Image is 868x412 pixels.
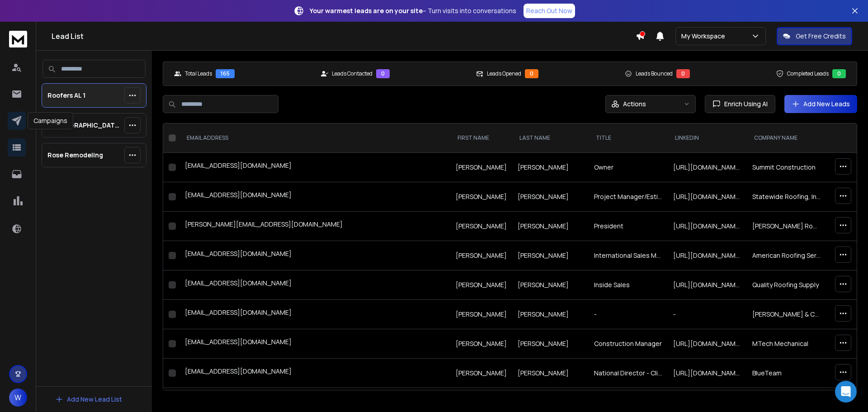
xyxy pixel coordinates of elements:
[512,359,589,388] td: [PERSON_NAME]
[185,308,445,321] div: [EMAIL_ADDRESS][DOMAIN_NAME]
[747,241,826,270] td: American Roofing Services
[589,359,668,388] td: National Director - Client Development
[450,270,512,300] td: [PERSON_NAME]
[777,27,852,45] button: Get Free Credits
[832,69,846,78] div: 0
[450,359,512,388] td: [PERSON_NAME]
[512,270,589,300] td: [PERSON_NAME]
[623,99,646,109] p: Actions
[450,153,512,182] td: [PERSON_NAME]
[589,123,668,153] th: title
[332,70,373,77] p: Leads Contacted
[747,359,826,388] td: BlueTeam
[668,182,747,212] td: [URL][DOMAIN_NAME]
[512,123,589,153] th: LAST NAME
[668,153,747,182] td: [URL][DOMAIN_NAME][PERSON_NAME]
[185,70,212,77] p: Total Leads
[376,69,390,78] div: 0
[526,6,572,15] p: Reach Out Now
[185,190,445,203] div: [EMAIL_ADDRESS][DOMAIN_NAME]
[185,220,445,232] div: [PERSON_NAME][EMAIL_ADDRESS][DOMAIN_NAME]
[796,32,846,41] p: Get Free Credits
[487,70,521,77] p: Leads Opened
[185,161,445,174] div: [EMAIL_ADDRESS][DOMAIN_NAME]
[668,212,747,241] td: [URL][DOMAIN_NAME][PERSON_NAME]
[512,212,589,241] td: [PERSON_NAME]
[835,381,857,403] div: Open Intercom Messenger
[450,241,512,270] td: [PERSON_NAME]
[747,123,826,153] th: Company Name
[9,388,27,407] button: W
[721,99,768,109] span: Enrich Using AI
[681,32,729,41] p: My Workspace
[747,153,826,182] td: Summit Construction
[589,270,668,300] td: Inside Sales
[47,91,85,100] p: Roofers AL 1
[185,279,445,291] div: [EMAIL_ADDRESS][DOMAIN_NAME]
[450,300,512,329] td: [PERSON_NAME]
[524,4,575,18] a: Reach Out Now
[705,95,775,113] button: Enrich Using AI
[787,70,829,77] p: Completed Leads
[589,300,668,329] td: -
[589,153,668,182] td: Owner
[9,31,27,47] img: logo
[668,123,747,153] th: LinkedIn
[747,300,826,329] td: [PERSON_NAME] & Company | Construction Professionals
[636,70,673,77] p: Leads Bounced
[185,367,445,379] div: [EMAIL_ADDRESS][DOMAIN_NAME]
[450,329,512,359] td: [PERSON_NAME]
[747,329,826,359] td: MTech Mechanical
[512,300,589,329] td: [PERSON_NAME]
[676,69,690,78] div: 0
[589,182,668,212] td: Project Manager/Estimator
[589,212,668,241] td: President
[792,99,850,109] a: Add New Leads
[668,300,747,329] td: -
[450,212,512,241] td: [PERSON_NAME]
[747,212,826,241] td: [PERSON_NAME] Roofing
[668,329,747,359] td: [URL][DOMAIN_NAME][PERSON_NAME]
[450,182,512,212] td: [PERSON_NAME]
[512,182,589,212] td: [PERSON_NAME]
[747,270,826,300] td: Quality Roofing Supply
[512,241,589,270] td: [PERSON_NAME]
[216,69,235,78] div: 165
[589,241,668,270] td: International Sales Manager
[179,123,450,153] th: EMAIL ADDRESS
[668,270,747,300] td: [URL][DOMAIN_NAME][PERSON_NAME]
[589,329,668,359] td: Construction Manager
[525,69,538,78] div: 0
[52,31,636,42] h1: Lead List
[185,249,445,262] div: [EMAIL_ADDRESS][DOMAIN_NAME]
[47,121,121,130] p: [DEMOGRAPHIC_DATA] RE 2
[47,151,103,160] p: Rose Remodeling
[310,6,516,15] p: – Turn visits into conversations
[450,123,512,153] th: FIRST NAME
[185,337,445,350] div: [EMAIL_ADDRESS][DOMAIN_NAME]
[48,390,129,408] button: Add New Lead List
[28,112,73,129] div: Campaigns
[512,329,589,359] td: [PERSON_NAME]
[784,95,857,113] button: Add New Leads
[668,359,747,388] td: [URL][DOMAIN_NAME][PERSON_NAME]
[747,182,826,212] td: Statewide Roofing, Inc.
[310,6,423,15] strong: Your warmest leads are on your site
[512,153,589,182] td: [PERSON_NAME]
[668,241,747,270] td: [URL][DOMAIN_NAME][PERSON_NAME]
